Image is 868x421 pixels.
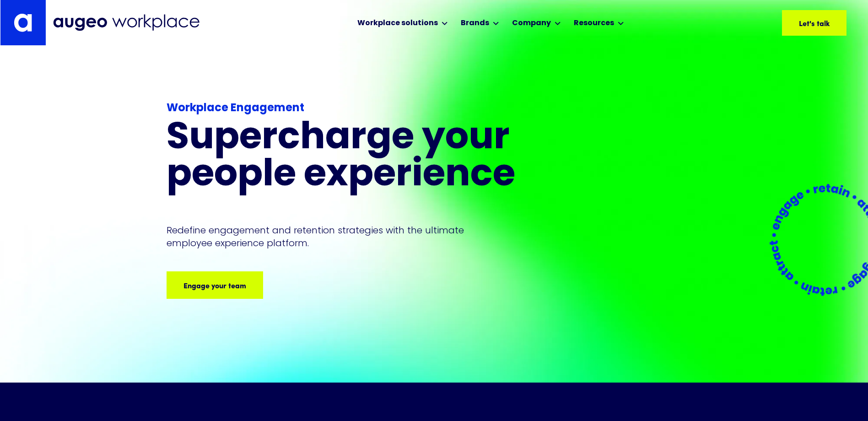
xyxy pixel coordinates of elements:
div: Brands [461,18,489,29]
div: Workplace Engagement [167,100,562,117]
img: Augeo's "a" monogram decorative logo in white. [14,13,32,32]
a: Engage your team [167,271,263,299]
div: Company [512,18,551,29]
p: Redefine engagement and retention strategies with the ultimate employee experience platform. [167,224,481,249]
div: Resources [574,18,614,29]
div: Workplace solutions [357,18,438,29]
img: Augeo Workplace business unit full logo in mignight blue. [53,14,199,31]
a: Let's talk [782,10,846,36]
h1: Supercharge your people experience [167,120,562,194]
